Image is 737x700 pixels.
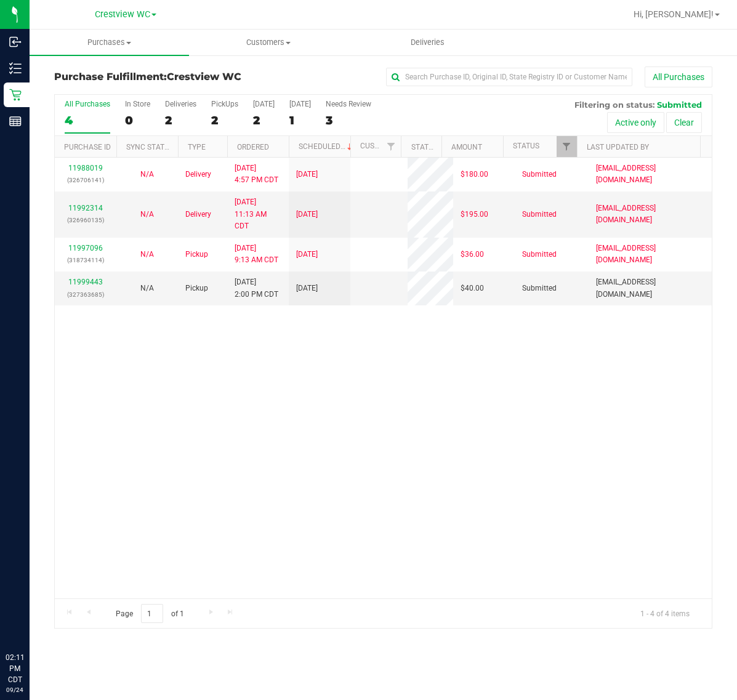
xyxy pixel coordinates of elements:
div: Needs Review [326,100,371,108]
a: 11988019 [68,164,103,172]
span: Submitted [522,283,557,294]
span: [DATE] 9:13 AM CDT [235,243,278,266]
span: $36.00 [461,249,484,260]
span: Purchases [30,37,189,48]
div: [DATE] [289,100,311,108]
span: Pickup [185,283,208,294]
span: Submitted [522,169,557,180]
input: 1 [141,604,163,623]
span: [DATE] 11:13 AM CDT [235,196,281,232]
button: All Purchases [645,66,712,87]
span: Hi, [PERSON_NAME]! [634,9,714,19]
div: 0 [125,113,150,127]
a: Ordered [237,143,269,151]
a: State Registry ID [411,143,476,151]
span: Deliveries [394,37,461,48]
a: Filter [381,136,401,157]
a: 11999443 [68,278,103,286]
span: $180.00 [461,169,488,180]
span: Delivery [185,169,211,180]
a: Sync Status [126,143,174,151]
span: [DATE] [296,169,318,180]
a: Status [513,142,539,150]
span: [EMAIL_ADDRESS][DOMAIN_NAME] [596,243,704,266]
a: Purchases [30,30,189,55]
span: Filtering on status: [574,100,654,110]
a: Purchase ID [64,143,111,151]
span: $40.00 [461,283,484,294]
button: N/A [140,249,154,260]
span: [DATE] [296,249,318,260]
p: 02:11 PM CDT [6,652,24,685]
a: Amount [451,143,482,151]
span: 1 - 4 of 4 items [630,604,699,622]
div: 2 [165,113,196,127]
span: Page of 1 [105,604,194,623]
span: Submitted [522,209,557,220]
span: Customers [190,37,348,48]
button: Active only [607,112,664,133]
a: Customer [360,142,398,150]
h3: Purchase Fulfillment: [54,71,273,82]
p: (326706141) [62,174,109,186]
input: Search Purchase ID, Original ID, State Registry ID or Customer Name... [386,68,632,86]
button: N/A [140,209,154,220]
p: (326960135) [62,214,109,226]
span: Not Applicable [140,170,154,179]
div: 2 [211,113,238,127]
inline-svg: Retail [9,89,22,101]
div: PickUps [211,100,238,108]
div: [DATE] [253,100,275,108]
span: [DATE] [296,283,318,294]
a: Customers [189,30,348,55]
inline-svg: Inbound [9,36,22,48]
div: 4 [65,113,110,127]
button: Clear [666,112,702,133]
a: Deliveries [348,30,507,55]
a: 11997096 [68,244,103,252]
a: Last Updated By [587,143,649,151]
div: All Purchases [65,100,110,108]
div: Deliveries [165,100,196,108]
span: Delivery [185,209,211,220]
div: 2 [253,113,275,127]
a: Filter [557,136,577,157]
span: [DATE] [296,209,318,220]
a: Type [188,143,206,151]
span: Not Applicable [140,284,154,292]
a: Scheduled [299,142,355,151]
span: [EMAIL_ADDRESS][DOMAIN_NAME] [596,203,704,226]
span: Not Applicable [140,250,154,259]
p: (327363685) [62,289,109,300]
span: [EMAIL_ADDRESS][DOMAIN_NAME] [596,163,704,186]
span: Submitted [657,100,702,110]
button: N/A [140,283,154,294]
span: [DATE] 4:57 PM CDT [235,163,278,186]
span: Crestview WC [95,9,150,20]
inline-svg: Reports [9,115,22,127]
iframe: Resource center [12,601,49,638]
p: 09/24 [6,685,24,694]
span: $195.00 [461,209,488,220]
button: N/A [140,169,154,180]
span: [DATE] 2:00 PM CDT [235,276,278,300]
span: Submitted [522,249,557,260]
a: 11992314 [68,204,103,212]
span: Crestview WC [167,71,241,82]
span: Pickup [185,249,208,260]
div: 3 [326,113,371,127]
p: (318734114) [62,254,109,266]
inline-svg: Inventory [9,62,22,74]
div: 1 [289,113,311,127]
span: Not Applicable [140,210,154,219]
span: [EMAIL_ADDRESS][DOMAIN_NAME] [596,276,704,300]
div: In Store [125,100,150,108]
